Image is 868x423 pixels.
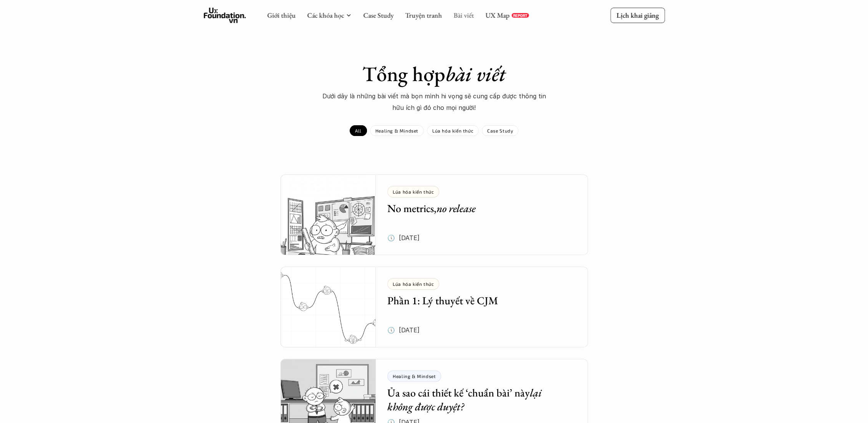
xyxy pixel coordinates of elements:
[513,13,527,18] p: REPORT
[363,11,393,20] a: Case Study
[355,128,362,133] p: All
[387,294,565,307] h5: Phần 1: Lý thuyết về CJM
[405,11,442,20] a: Truyện tranh
[610,8,665,23] a: Lịch khai giảng
[387,386,565,414] h5: Ủa sao cái thiết kế ‘chuẩn bài’ này
[387,201,565,215] h5: No metrics,
[616,11,659,20] p: Lịch khai giảng
[387,386,544,413] em: lại không được duyệt?
[436,201,476,215] em: no release
[482,125,518,136] a: Case Study
[432,128,473,133] p: Lúa hóa kiến thức
[280,174,588,255] a: Lúa hóa kiến thứcNo metrics,no release🕔 [DATE]
[393,189,434,194] p: Lúa hóa kiến thức
[485,11,510,20] a: UX Map
[387,232,420,244] p: 🕔 [DATE]
[267,11,295,20] a: Giới thiệu
[393,281,434,287] p: Lúa hóa kiến thức
[427,125,479,136] a: Lúa hóa kiến thức
[280,267,588,347] a: Lúa hóa kiến thứcPhần 1: Lý thuyết về CJM🕔 [DATE]
[393,373,436,379] p: Healing & Mindset
[487,128,513,133] p: Case Study
[319,90,549,114] p: Dưới dây là những bài viết mà bọn mình hi vọng sẽ cung cấp được thông tin hữu ích gì đó cho mọi n...
[370,125,424,136] a: Healing & Mindset
[307,11,344,20] a: Các khóa học
[511,13,529,18] a: REPORT
[375,128,418,133] p: Healing & Mindset
[387,324,420,336] p: 🕔 [DATE]
[300,61,569,86] h1: Tổng hợp
[453,11,474,20] a: Bài viết
[445,60,506,87] em: bài viết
